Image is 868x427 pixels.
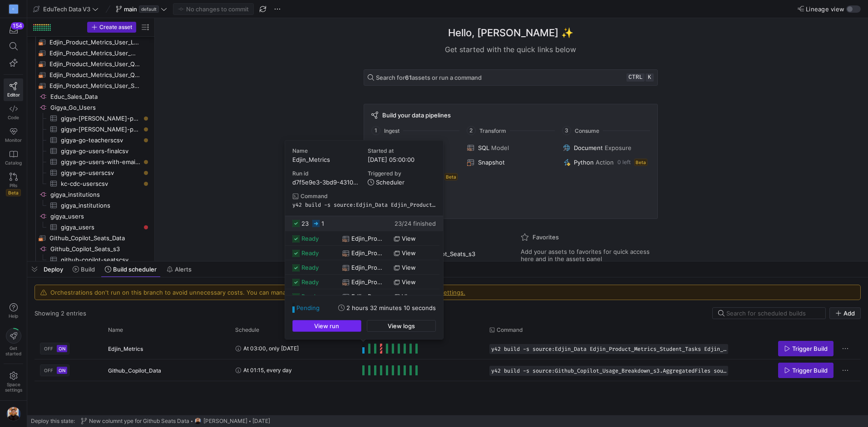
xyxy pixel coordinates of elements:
span: gigya_users​​​​​​​​ [50,211,149,222]
span: Edjin_Metrics [292,156,330,163]
span: Model [491,144,509,151]
span: Favorites [533,233,559,241]
strong: 61 [405,74,412,81]
span: Github_Copilot_Seats_Data​​​​​​​​​​ [49,233,140,243]
span: ready [301,275,319,289]
a: gigya_users​​​​​​​​ [31,211,151,222]
button: View run [292,320,361,332]
span: ready [301,232,319,246]
span: y42 build -s source:Github_Copilot_Usage_Breakdown_s3.AggregatedFiles source:Github_Copilot_Usage... [491,368,726,374]
div: 154 [11,22,24,29]
a: gigya-go-users-with-emailcsv​​​​​​​​​ [31,156,151,167]
span: Name [108,327,123,333]
button: 154 [4,22,23,38]
button: Help [4,299,23,323]
y42-duration: 2 hours 32 minutes 10 seconds [346,304,436,311]
span: New columnt ype for Github Seats Data [89,418,189,424]
a: Educ_Sales_Data​​​​​​​​ [31,91,151,102]
a: Catalog [4,146,23,169]
button: PythonAction0 leftBeta [561,157,651,168]
button: Trigger Build [778,341,833,356]
span: Edjin_Product_Metrics_Teacher_Task_Create [351,275,383,289]
a: Code [4,101,23,124]
span: gigya_users​​​​​​​​​ [61,222,140,233]
button: EduTech Data V3 [31,3,101,15]
span: Build your data pipelines [382,112,451,119]
button: Build [69,262,99,277]
div: Press SPACE to select this row. [31,167,151,178]
a: Gigya_Go_Users​​​​​​​​ [31,102,151,113]
div: Press SPACE to select this row. [35,338,861,359]
button: Getstarted [4,325,23,360]
a: gigya_institutions​​​​​​​​​ [31,200,151,211]
span: kc-cdc-userscsv​​​​​​​​​ [61,179,140,189]
a: gigya_users​​​​​​​​​ [31,222,151,233]
div: Press SPACE to select this row. [35,359,861,381]
span: Edjin_Product_Metrics_Teacher_Task_Assignment [351,261,383,275]
span: Deploy [44,266,63,273]
div: Triggered by [368,170,436,177]
span: view [402,232,416,246]
div: Press SPACE to select this row. [31,48,151,58]
a: Edjin_Product_Metrics_User_Question​​​​​​​​​​ [31,69,151,80]
span: Space settings [5,382,22,393]
span: github-copilot-seatscsv​​​​​​​​​ [61,255,140,265]
div: Press SPACE to select this row. [31,58,151,69]
span: ready [301,290,319,304]
span: Edjin_Metrics [108,338,143,359]
div: Press SPACE to select this row. [31,69,151,80]
span: Beta [6,189,21,196]
span: y42 build -s source:Edjin_Data Edjin_Product_Metrics_Student_Tasks Edjin_Product_Metrics_Student_... [292,202,436,208]
span: Command [301,193,328,199]
span: View run [314,322,339,330]
a: gigya-go-teacherscsv​​​​​​​​​ [31,135,151,146]
span: [DATE] [252,418,270,424]
span: ON [59,346,65,351]
button: DocumentExposure [561,142,651,153]
img: https://storage.googleapis.com/y42-prod-data-exchange/images/bg52tvgs8dxfpOhHYAd0g09LCcAxm85PnUXH... [6,407,21,421]
span: Create asset [99,24,132,30]
button: Snapshot [465,157,556,168]
span: 23/24 finished [395,220,436,227]
input: Search for scheduled builds [726,310,820,317]
span: Monitor [5,137,22,143]
span: gigya-[PERSON_NAME]-provisioned-userscsv​​​​​​​​​ [61,113,140,124]
div: Press SPACE to select this row. [31,102,151,113]
a: Spacesettings [4,368,23,397]
div: Press SPACE to select this row. [31,254,151,265]
span: main [124,5,137,13]
span: Get started [5,345,21,356]
span: Build scheduler [113,266,157,273]
span: Edjin_Product_Metrics_Student_Test_Activity [351,246,383,260]
kbd: ctrl [626,73,644,82]
kbd: k [646,73,654,82]
span: At 03:00, only [DATE] [243,338,299,359]
div: Press SPACE to select this row. [31,80,151,91]
span: gigya-[PERSON_NAME]-provisioned-userscsv​​​​​​​​​ [61,124,140,135]
span: Exposure [605,144,631,151]
span: gigya-go-userscsv​​​​​​​​​ [61,168,140,178]
span: Edjin_Product_Metrics_User_Question​​​​​​​​​​ [49,70,140,80]
a: Monitor [4,124,23,146]
button: Trigger Build [778,363,833,378]
a: gigya-go-users-finalcsv​​​​​​​​​ [31,146,151,156]
div: Press SPACE to select this row. [31,156,151,167]
a: Github_Copilot_Seats_s3​​​​​​​​ [31,243,151,254]
a: C [4,1,23,17]
div: 23 [301,220,309,227]
a: kc-cdc-userscsv​​​​​​​​​ [31,178,151,189]
button: New columnt ype for Github Seats Datahttps://storage.googleapis.com/y42-prod-data-exchange/images... [79,415,272,427]
span: SQL [478,144,489,151]
button: Add [829,307,861,319]
div: Press SPACE to select this row. [31,146,151,156]
button: Build scheduler [101,262,161,277]
span: default [139,5,159,13]
span: Educ_Sales_Data​​​​​​​​ [50,92,149,102]
div: Started at [368,148,436,154]
span: gigya_institutions​​​​​​​​​ [61,200,140,211]
div: Run id [292,170,360,177]
div: Get started with the quick links below [364,44,658,55]
a: Edjin_Product_Metrics_User_Media​​​​​​​​​​ [31,48,151,58]
span: Beta [444,173,458,180]
div: Press SPACE to select this row. [31,222,151,233]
